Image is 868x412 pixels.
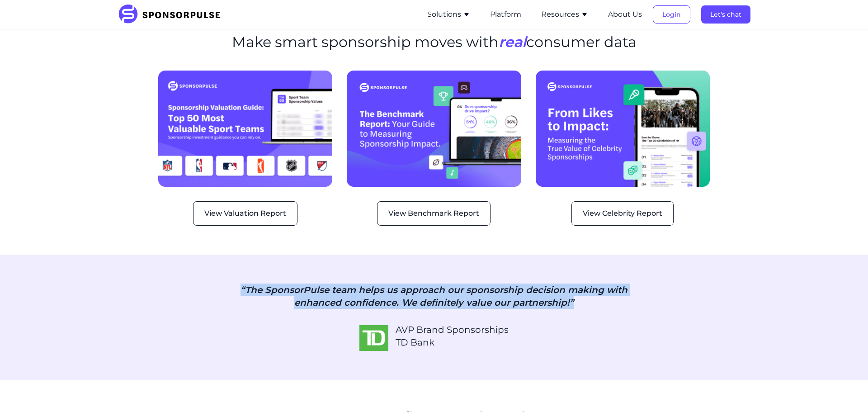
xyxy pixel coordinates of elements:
[608,10,642,19] a: About Us
[701,5,750,24] button: Let's chat
[701,10,750,19] a: Let's chat
[396,323,509,349] p: AVP Brand Sponsorships TD Bank
[232,33,637,51] h2: Make smart sponsorship moves with consumer data
[118,5,227,24] img: SponsorPulse
[653,5,690,24] button: Login
[823,369,868,412] iframe: Chat Widget
[541,9,588,20] button: Resources
[193,201,297,226] button: View Valuation Report
[241,284,627,308] i: “The SponsorPulse team helps us approach our sponsorship decision making with enhanced confidence...
[490,10,521,19] a: Platform
[377,201,491,226] button: View Benchmark Report
[499,33,526,51] span: real
[427,9,470,20] button: Solutions
[571,201,674,226] button: View Celebrity Report
[653,10,690,19] a: Login
[608,9,642,20] button: About Us
[490,9,521,20] button: Platform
